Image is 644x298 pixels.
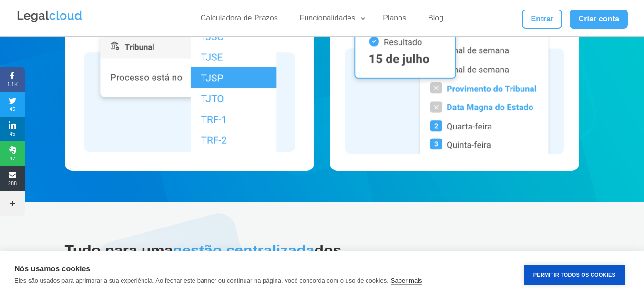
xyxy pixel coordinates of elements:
[522,10,562,29] a: Entrar
[570,10,628,29] a: Criar conta
[65,241,362,285] h2: Tudo para uma dos seus prazos, processos e clientes
[391,277,422,285] a: Saber mais
[377,13,412,27] a: Planos
[16,10,83,24] img: Legalcloud Logo
[195,13,284,27] a: Calculadora de Prazos
[14,265,90,273] strong: Nós usamos cookies
[16,17,83,25] a: Logo da Legalcloud
[294,13,367,27] a: Funcionalidades
[14,277,388,284] p: Eles são usados para aprimorar a sua experiência. Ao fechar este banner ou continuar na página, v...
[173,242,314,259] span: gestão centralizada
[524,265,625,285] button: Permitir Todos os Cookies
[422,13,449,27] a: Blog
